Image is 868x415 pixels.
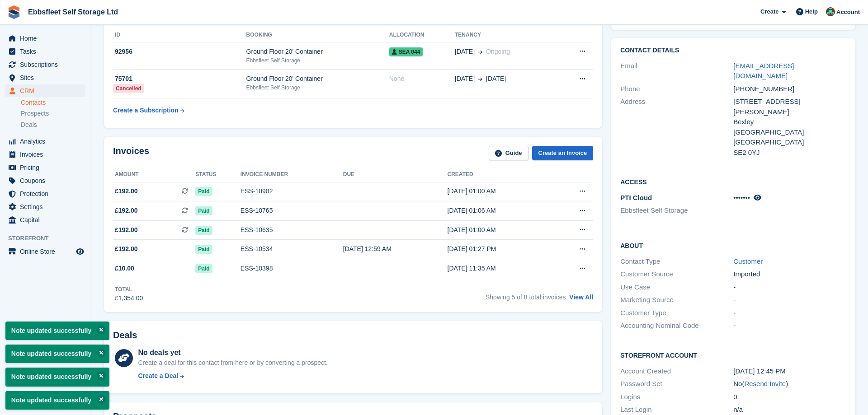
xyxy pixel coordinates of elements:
[448,244,552,254] div: [DATE] 01:27 PM
[620,392,733,402] div: Logins
[246,84,389,92] div: Ebbsfleet Self Storage
[448,187,552,196] div: [DATE] 01:00 AM
[448,264,552,273] div: [DATE] 11:35 AM
[195,187,212,196] span: Paid
[113,146,149,161] h2: Invoices
[5,174,85,187] a: menu
[455,74,475,84] span: [DATE]
[138,371,178,381] div: Create a Deal
[241,264,343,273] div: ESS-10398
[733,127,846,138] div: [GEOGRAPHIC_DATA]
[195,206,212,215] span: Paid
[620,366,733,377] div: Account Created
[115,294,143,303] div: £1,354.00
[241,244,343,254] div: ESS-10534
[195,226,212,235] span: Paid
[836,8,860,17] span: Account
[733,269,846,280] div: Imported
[20,45,74,58] span: Tasks
[620,61,733,81] div: Email
[733,282,846,293] div: -
[620,241,846,250] h2: About
[620,256,733,267] div: Contact Type
[733,137,846,148] div: [GEOGRAPHIC_DATA]
[620,194,652,201] span: PTI Cloud
[113,102,184,119] a: Create a Subscription
[241,187,343,196] div: ESS-10902
[620,97,733,158] div: Address
[115,244,138,254] span: £192.00
[20,135,74,148] span: Analytics
[448,206,552,215] div: [DATE] 01:06 AM
[24,5,122,19] a: Ebbsfleet Self Storage Ltd
[733,194,750,201] span: •••••••
[5,58,85,71] a: menu
[115,225,138,235] span: £192.00
[733,379,846,389] div: No
[8,234,90,243] span: Storefront
[805,7,818,16] span: Help
[21,109,85,118] a: Prospects
[389,47,423,56] span: SEA 044
[138,347,327,358] div: No deals yet
[343,244,448,254] div: [DATE] 12:59 AM
[20,32,74,45] span: Home
[246,28,389,42] th: Booking
[5,187,85,200] a: menu
[389,28,455,42] th: Allocation
[5,245,85,258] a: menu
[389,74,455,84] div: None
[20,161,74,174] span: Pricing
[733,392,846,402] div: 0
[733,62,794,80] a: [EMAIL_ADDRESS][DOMAIN_NAME]
[448,168,552,182] th: Created
[115,206,138,215] span: £192.00
[620,269,733,280] div: Customer Source
[5,84,85,97] a: menu
[733,148,846,158] div: SE2 0YJ
[20,245,74,258] span: Online Store
[620,205,733,216] li: Ebbsfleet Self Storage
[20,148,74,161] span: Invoices
[569,294,593,301] a: View All
[20,187,74,200] span: Protection
[620,308,733,318] div: Customer Type
[195,245,212,254] span: Paid
[7,5,21,19] img: stora-icon-8386f47178a22dfd0bd8f6a31ec36ba5ce8667c1dd55bd0f319d3a0aa187defe.svg
[744,380,786,387] a: Resend Invite
[5,201,85,213] a: menu
[113,330,137,340] h2: Deals
[75,246,85,257] a: Preview store
[21,98,85,107] a: Contacts
[5,214,85,226] a: menu
[486,74,506,84] span: [DATE]
[733,366,846,377] div: [DATE] 12:45 PM
[5,368,109,386] p: Note updated successfully
[113,74,246,84] div: 75701
[620,295,733,305] div: Marketing Source
[115,264,134,273] span: £10.00
[195,168,241,182] th: Status
[5,135,85,148] a: menu
[486,48,510,55] span: Ongoing
[733,117,846,127] div: Bexley
[733,321,846,331] div: -
[733,295,846,305] div: -
[113,168,195,182] th: Amount
[733,308,846,318] div: -
[5,322,109,340] p: Note updated successfully
[20,84,74,97] span: CRM
[486,294,566,301] span: Showing 5 of 8 total invoices
[20,71,74,84] span: Sites
[5,45,85,58] a: menu
[620,405,733,415] div: Last Login
[455,47,475,56] span: [DATE]
[5,32,85,45] a: menu
[20,214,74,226] span: Capital
[733,405,846,415] div: n/a
[489,146,528,161] a: Guide
[113,47,246,56] div: 92956
[5,148,85,161] a: menu
[113,106,179,115] div: Create a Subscription
[620,84,733,94] div: Phone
